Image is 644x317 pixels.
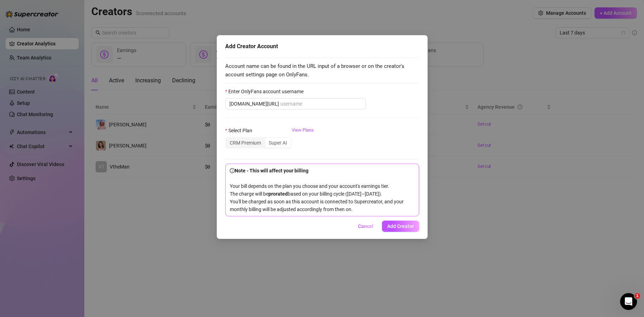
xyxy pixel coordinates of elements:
span: info-circle [230,168,235,173]
div: Profile image for Nir [96,11,110,25]
span: Search for help [14,154,57,162]
a: View Plans [292,127,314,155]
span: Add Creator [387,223,414,229]
span: Messages [58,237,83,242]
div: CRM Premium [226,138,265,148]
div: Close [121,11,134,24]
div: Supercreator's AI credits [10,207,130,220]
div: Start Here: Product Overview [10,194,130,207]
div: Super AI [265,138,291,148]
button: Add Creator [382,221,419,232]
label: Select Plan [225,127,257,134]
span: Your bill depends on the plan you choose and your account's earnings tier. The charge will be bas... [230,168,404,212]
span: Cancel [358,223,373,229]
div: segmented control [225,137,292,148]
a: 📢 Join Our Telegram Channel [10,128,130,141]
button: Search for help [10,151,130,165]
div: Start Here: Product Overview [14,197,118,204]
div: 📢 Join Our Telegram Channel [14,131,118,138]
div: Message Online Fans automation [14,184,118,191]
iframe: Intercom live chat [620,293,637,310]
p: How can we help? [14,74,126,86]
button: Messages [47,220,93,248]
div: Message Online Fans automation [10,181,130,194]
img: Profile image for Giselle [82,11,96,25]
img: Profile image for Ella [69,11,83,25]
div: We typically reply in a few hours [14,108,117,115]
div: Send us a message [14,101,117,108]
img: logo [14,15,55,23]
div: Super Mass [10,168,130,181]
div: Add Creator Account [225,42,419,51]
span: [DOMAIN_NAME][URL] [229,100,279,108]
span: Help [111,237,123,242]
p: Hi [PERSON_NAME] 👋 [14,50,126,74]
button: Cancel [352,221,379,232]
span: 1 [635,293,640,299]
div: Super Mass [14,171,118,178]
span: Home [15,237,31,242]
label: Enter OnlyFans account username [225,88,308,95]
div: Supercreator's AI credits [14,210,118,217]
div: Send us a messageWe typically reply in a few hours [7,95,134,121]
button: Help [94,220,141,248]
span: Account name can be found in the URL input of a browser or on the creator's account settings page... [225,62,419,79]
b: prorated [268,191,288,197]
input: Enter OnlyFans account username [280,100,362,108]
strong: Note - This will affect your billing [230,168,308,173]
